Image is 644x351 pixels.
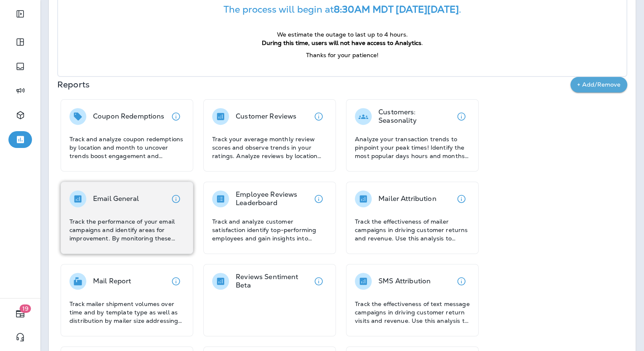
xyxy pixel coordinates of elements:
[8,305,32,322] button: 19
[355,300,470,325] p: Track the effectiveness of text message campaigns in driving customer return visits and revenue. ...
[8,5,32,22] button: Expand Sidebar
[334,3,459,16] strong: 8:30AM MDT [DATE][DATE]
[93,277,131,285] p: Mail Report
[310,273,327,290] button: View details
[453,273,470,290] button: View details
[310,108,327,125] button: View details
[355,135,470,160] p: Analyze your transaction trends to pinpoint your peak times! Identify the most popular days hours...
[57,79,570,90] p: Reports
[75,51,609,60] p: Thanks for your patience!
[93,112,165,121] p: Coupon Redemptions
[378,195,436,203] p: Mailer Attribution
[224,3,334,16] span: The process will begin at
[168,190,184,207] button: View details
[75,31,609,39] p: We estimate the outage to last up to 4 hours.
[168,108,184,125] button: View details
[236,112,296,121] p: Customer Reviews
[310,190,327,207] button: View details
[262,39,421,47] strong: During this time, users will not have access to Analytics
[212,217,327,243] p: Track and analyze customer satisfaction identify top-performing employees and gain insights into ...
[20,304,31,313] span: 19
[212,135,327,160] p: Track your average monthly review scores and observe trends in your ratings. Analyze reviews by l...
[69,300,184,325] p: Track mailer shipment volumes over time and by template type as well as distribution by mailer si...
[378,277,431,285] p: SMS Attribution
[236,273,310,290] p: Reviews Sentiment Beta
[69,217,184,243] p: Track the performance of your email campaigns and identify areas for improvement. By monitoring t...
[168,273,184,290] button: View details
[421,39,423,47] span: .
[69,135,184,160] p: Track and analyze coupon redemptions by location and month to uncover trends boost engagement and...
[453,108,470,125] button: View details
[453,190,470,207] button: View details
[355,217,470,243] p: Track the effectiveness of mailer campaigns in driving customer returns and revenue. Use this ana...
[459,3,461,16] span: .
[93,195,139,203] p: Email General
[236,190,310,207] p: Employee Reviews Leaderboard
[378,108,453,125] p: Customers: Seasonality
[570,77,627,92] button: + Add/Remove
